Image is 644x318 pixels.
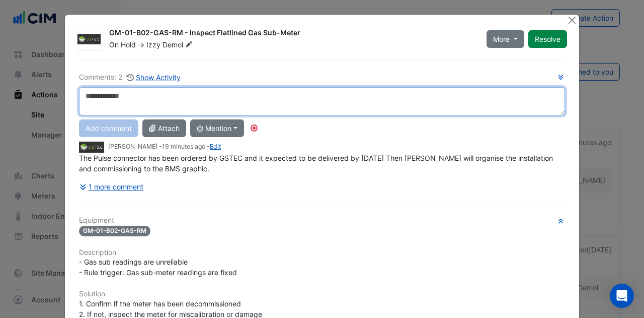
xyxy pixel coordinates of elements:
button: @ Mention [190,119,244,137]
button: Show Activity [126,72,181,83]
button: Attach [142,119,186,137]
span: On Hold [109,40,136,49]
span: Izzy [146,40,160,49]
h6: Equipment [79,216,565,225]
div: Open Intercom Messenger [610,284,634,308]
span: - Gas sub readings are unreliable - Rule trigger: Gas sub-meter readings are fixed [79,258,237,277]
button: 1 more comment [79,178,144,196]
span: 2025-09-17 10:47:35 [162,143,205,150]
div: Comments: 2 [79,72,181,83]
h6: Description [79,248,565,257]
div: Tooltip anchor [250,123,259,133]
span: More [493,34,510,44]
button: Close [567,15,577,25]
button: More [487,30,524,48]
span: The Pulse connector has been ordered by GSTEC and it expected to be delivered by [DATE] Then [PER... [79,154,555,173]
span: -> [138,40,144,49]
span: GM-01-B02-GAS-RM [79,226,150,236]
span: Demol [163,40,195,50]
img: GSTEC [79,142,104,153]
a: Edit [210,143,221,150]
div: GM-01-B02-GAS-RM - Inspect Flatlined Gas Sub-Meter [109,28,474,40]
button: Resolve [528,30,567,48]
small: [PERSON_NAME] - - [108,142,221,151]
img: GSTEC [77,34,101,44]
h6: Solution [79,290,565,298]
